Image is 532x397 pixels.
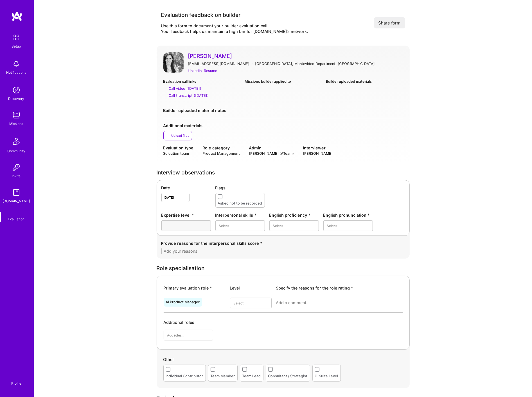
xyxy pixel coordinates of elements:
[163,86,240,91] a: Call video ([DATE])
[163,145,194,151] div: Evaluation type
[258,225,261,228] i: icon Chevron
[374,17,405,28] button: Share form
[161,23,308,34] div: Use this form to document your builder evaluation call. Your feedback helps us maintain a high ba...
[9,374,23,386] a: Profile
[215,185,405,191] div: Flags
[161,240,405,246] div: Provide reasons for the interpersonal skills score *
[303,145,333,151] div: Interviewer
[163,93,168,98] i: Call transcript (Aug 26, 2025)
[10,121,23,127] div: Missions
[218,200,262,206] div: Asked not to be recorded
[276,285,403,291] div: Specify the reasons for the role rating *
[12,43,21,49] div: Setup
[163,356,403,365] div: Other
[163,86,168,91] i: Call video (Aug 26, 2025)
[327,223,337,229] div: Select
[11,84,22,96] img: discovery
[161,11,308,19] div: Evaluation feedback on builder
[219,223,229,229] div: Select
[6,69,26,75] div: Notifications
[166,373,203,379] div: Individual Contributor
[164,319,195,325] div: Additional roles
[249,145,294,151] div: Admin
[230,285,272,291] div: Level
[315,373,338,379] div: C-Suite Level
[203,151,240,156] div: Product Management
[268,373,308,379] div: Consultant / Strategist
[326,78,403,84] div: Builder uploaded materials
[249,151,294,156] div: [PERSON_NAME] (ATeam)
[10,32,22,43] img: setup
[234,300,244,306] div: Select
[245,78,321,84] div: Missions builder applied to
[11,11,22,21] img: logo
[163,123,403,129] div: Additional materials
[273,223,283,229] div: Select
[204,68,217,74] a: Resume
[303,151,333,156] div: [PERSON_NAME]
[166,300,200,304] div: AI Product Manager
[157,170,410,176] div: Interview observations
[169,86,202,91] div: Call video (Aug 26, 2025)
[11,58,22,69] img: bell
[188,52,403,60] a: [PERSON_NAME]
[8,96,24,102] div: Discovery
[269,212,319,218] div: English proficiency *
[14,212,19,216] i: icon SelectionTeam
[323,212,373,218] div: English pronunciation *
[163,52,184,74] a: User Avatar
[265,302,268,305] i: icon Chevron
[211,373,235,379] div: Team Member
[163,78,240,84] div: Evaluation call links
[206,334,209,337] i: icon Chevron
[7,148,25,154] div: Community
[252,61,253,67] div: ·
[161,185,211,191] div: Date
[167,332,184,338] div: Add roles...
[12,173,21,179] div: Invite
[157,265,410,271] div: Role specialisation
[164,285,226,291] div: Primary evaluation role *
[215,212,265,218] div: Interpersonal skills *
[203,145,240,151] div: Role category
[163,151,194,156] div: Selection team
[166,133,170,138] i: icon Upload2
[188,68,202,74] a: LinkedIn
[161,212,211,218] div: Expertise level *
[188,61,250,67] div: [EMAIL_ADDRESS][DOMAIN_NAME]
[163,107,403,113] div: Builder uploaded material notes
[3,198,30,204] div: [DOMAIN_NAME]
[242,373,261,379] div: Team Lead
[8,216,25,222] div: Evaluation
[10,134,23,148] img: Community
[11,187,22,198] img: guide book
[312,225,315,228] i: icon Chevron
[11,109,22,121] img: teamwork
[163,93,240,98] a: Call transcript ([DATE])
[163,52,184,73] img: User Avatar
[11,162,22,173] img: Invite
[196,321,200,325] i: icon Info
[255,61,375,67] div: [GEOGRAPHIC_DATA], Montevideo Department, [GEOGRAPHIC_DATA]
[169,93,209,98] div: Call transcript (Aug 26, 2025)
[11,380,21,386] div: Profile
[172,133,190,138] div: Upload files
[366,225,369,228] i: icon Chevron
